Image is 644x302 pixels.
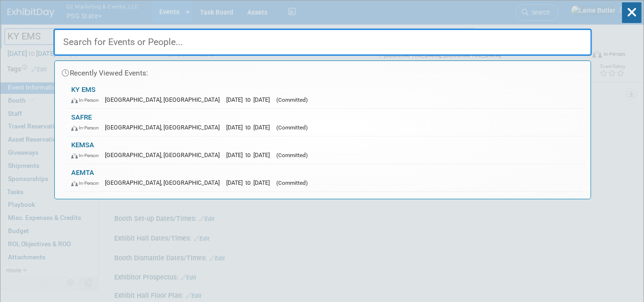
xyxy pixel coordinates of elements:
a: AEMTA In-Person [GEOGRAPHIC_DATA], [GEOGRAPHIC_DATA] [DATE] to [DATE] (Committed) [67,164,586,191]
span: [DATE] to [DATE] [226,124,274,131]
a: KEMSA In-Person [GEOGRAPHIC_DATA], [GEOGRAPHIC_DATA] [DATE] to [DATE] (Committed) [67,136,586,164]
span: (Committed) [276,97,308,103]
span: In-Person [71,97,103,103]
span: (Committed) [276,124,308,131]
span: [DATE] to [DATE] [226,151,274,159]
div: Recently Viewed Events: [59,61,586,81]
span: (Committed) [276,152,308,159]
span: [DATE] to [DATE] [226,179,274,186]
span: In-Person [71,152,103,159]
span: [GEOGRAPHIC_DATA], [GEOGRAPHIC_DATA] [105,96,224,103]
span: In-Person [71,125,103,131]
span: [GEOGRAPHIC_DATA], [GEOGRAPHIC_DATA] [105,151,224,159]
span: In-Person [71,180,103,186]
span: [GEOGRAPHIC_DATA], [GEOGRAPHIC_DATA] [105,124,224,131]
input: Search for Events or People... [53,29,592,56]
span: [GEOGRAPHIC_DATA], [GEOGRAPHIC_DATA] [105,179,224,186]
span: (Committed) [276,180,308,186]
a: SAFRE In-Person [GEOGRAPHIC_DATA], [GEOGRAPHIC_DATA] [DATE] to [DATE] (Committed) [67,109,586,136]
a: KY EMS In-Person [GEOGRAPHIC_DATA], [GEOGRAPHIC_DATA] [DATE] to [DATE] (Committed) [67,81,586,108]
span: [DATE] to [DATE] [226,96,274,103]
